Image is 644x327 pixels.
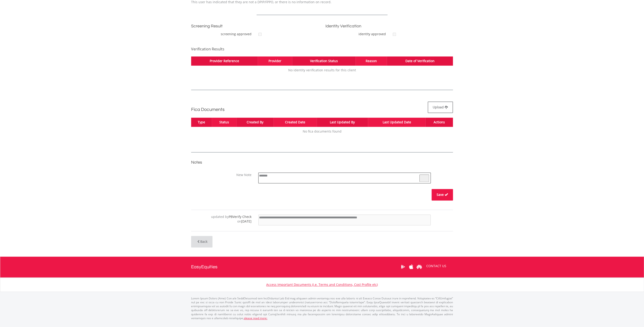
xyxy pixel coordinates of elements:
label: identity approved [359,32,386,36]
a: Apple [407,260,415,274]
th: Status [212,118,237,127]
th: Actions [425,118,453,127]
h4: Verification Results [191,46,453,52]
a: Back [191,236,212,247]
textarea: To enrich screen reader interactions, please activate Accessibility in Grammarly extension settings [258,173,431,183]
th: Type [191,118,212,127]
a: Access Important Documents (i.e. Terms and Conditions, Cost Profile etc) [266,282,378,287]
label: [DATE] [241,219,251,223]
th: Date of Verification [387,56,453,66]
a: Google Play [399,260,407,274]
h3: Screening Result [191,23,319,29]
a: please read more: [244,316,267,320]
h3: Notes [191,159,453,166]
h3: Identity Verification [325,23,453,29]
h2: Fica Documents [191,106,453,113]
th: Created Date [274,118,316,127]
th: Last Updated By [317,118,368,127]
div: updated by on [188,214,255,224]
th: Reason [356,56,387,66]
td: No identity verification results for this client [191,66,453,75]
label: screening approved [221,32,251,36]
label: PBVerify Check [229,214,251,219]
a: EasyEquities [191,257,217,277]
button: Save [432,189,453,200]
a: Huawei [415,260,423,274]
th: Provider [258,56,292,66]
th: Last Updated Date [368,118,425,127]
th: Created By [237,118,274,127]
th: Verification Status [292,56,356,66]
td: No fica documents found [191,127,453,136]
a: Upload [428,101,453,113]
p: Lorem Ipsum Dolors (Ame) Con a/e SeddOeiusmod tem InciDiduntut Lab Etd mag aliquaen admin veniamq... [191,296,453,320]
th: Provider Reference [191,56,258,66]
a: CONTACT US [423,260,449,272]
div: New Note [188,173,255,177]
